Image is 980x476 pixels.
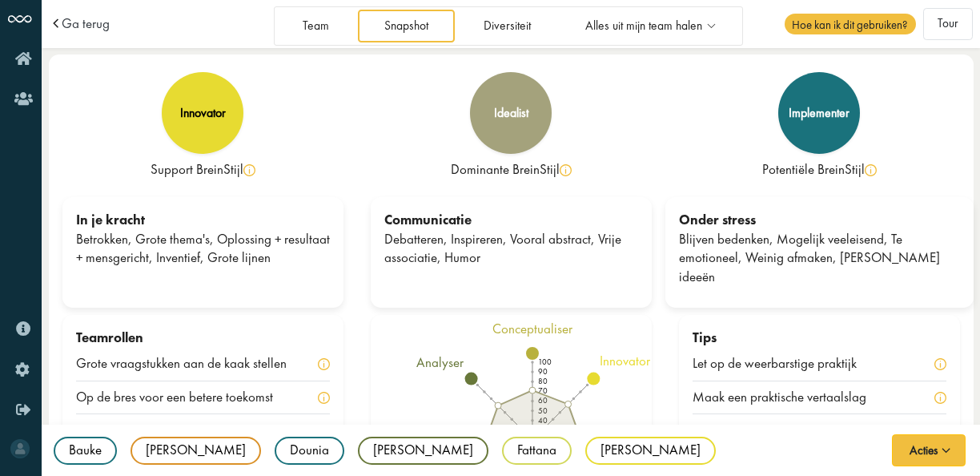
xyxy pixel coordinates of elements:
img: info-yellow.svg [560,164,572,176]
img: info-yellow.svg [318,392,330,404]
a: Snapshot [358,10,454,42]
div: Communicatie [384,211,638,230]
div: innovator [180,107,226,119]
tspan: analyser [416,353,464,371]
div: Tips [693,329,946,348]
text: 100 [538,357,552,367]
a: Ga terug [62,17,110,30]
div: [PERSON_NAME] [585,437,716,465]
img: info-yellow.svg [318,358,330,370]
div: In je kracht [76,211,330,230]
div: Dominante BreinStijl [371,160,652,180]
button: Tour [923,8,973,40]
div: idealist [494,107,528,119]
img: info-yellow.svg [865,164,877,176]
div: Let op de weerbarstige praktijk [693,354,878,373]
div: Betrokken, Grote thema's, Oplossing + resultaat + mensgericht, Inventief, Grote lijnen [76,230,330,268]
img: info-yellow.svg [934,358,946,370]
div: Blijven bedenken, Mogelijk veeleisend, Te emotioneel, Weinig afmaken, [PERSON_NAME] ideeën [679,230,960,287]
div: Debatteren, Inspireren, Vooral abstract, Vrije associatie, Humor [384,230,638,268]
img: info-yellow.svg [934,392,946,404]
text: 80 [538,376,548,386]
div: [PERSON_NAME] [131,437,261,465]
div: Grote vraagstukken aan de kaak stellen [76,354,307,373]
div: Bauke [54,437,117,465]
span: Hoe kan ik dit gebruiken? [785,14,916,34]
button: Acties [891,434,966,467]
button: Acties [892,434,966,466]
div: implementer [789,107,849,119]
div: Teamrollen [76,329,330,348]
div: Creëren [76,422,139,441]
a: Team [277,10,355,42]
div: Fattana [502,437,572,465]
text: 90 [538,366,548,377]
div: Support BreinStijl [62,160,343,180]
a: Alles uit mijn team halen [560,10,741,42]
div: Definieer duidelijke projectfasen, mijlpalen en rollen [693,422,934,460]
text: 70 [538,385,548,396]
tspan: innovator [599,352,650,369]
div: Maak een praktische vertaalslag [693,388,887,407]
div: Op de bres voor een betere toekomst [76,388,294,407]
div: Onder stress [679,211,960,230]
div: [PERSON_NAME] [358,437,488,465]
span: Alles uit mijn team halen [585,19,702,33]
div: Potentiële BreinStijl [679,160,960,180]
a: Diversiteit [457,10,556,42]
div: Dounia [275,437,344,465]
img: info-yellow.svg [243,164,255,176]
tspan: conceptualiser [492,320,573,337]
